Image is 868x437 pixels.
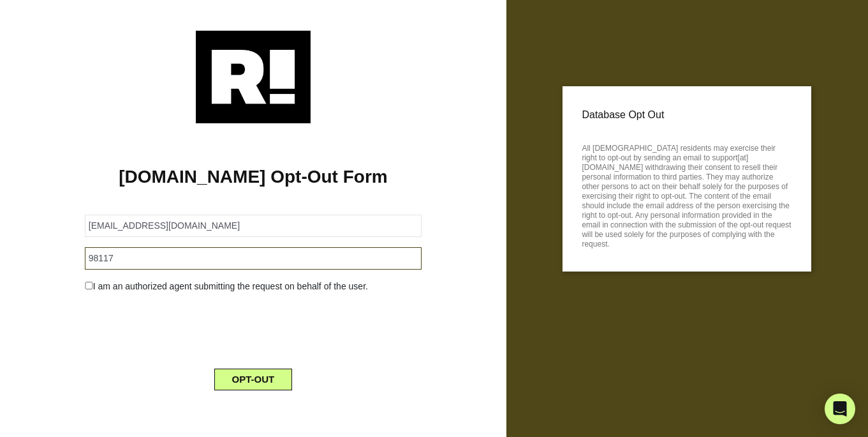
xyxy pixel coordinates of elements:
[196,31,311,123] img: Retention.com
[214,369,293,390] button: OPT-OUT
[156,303,350,353] iframe: reCAPTCHA
[582,140,792,249] p: All [DEMOGRAPHIC_DATA] residents may exercise their right to opt-out by sending an email to suppo...
[85,247,422,270] input: Zipcode
[582,105,792,125] p: Database Opt Out
[19,166,487,188] h1: [DOMAIN_NAME] Opt-Out Form
[85,215,422,237] input: Email Address
[825,394,855,424] div: Open Intercom Messenger
[75,280,431,293] div: I am an authorized agent submitting the request on behalf of the user.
